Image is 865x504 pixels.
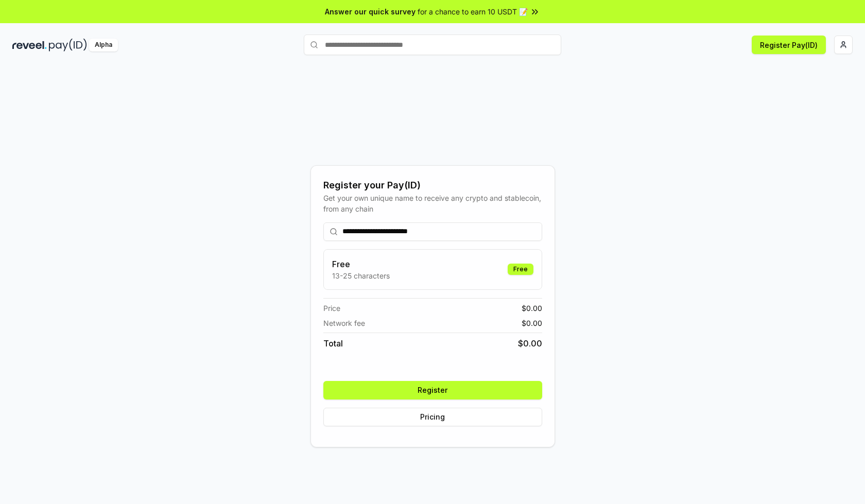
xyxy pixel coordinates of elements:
button: Pricing [323,408,542,426]
img: reveel_dark [12,39,47,51]
span: $ 0.00 [522,318,542,328]
button: Register [323,381,542,399]
span: for a chance to earn 10 USDT 📝 [418,6,528,17]
img: pay_id [49,39,87,51]
span: $ 0.00 [518,337,542,350]
span: Answer our quick survey [325,6,416,17]
button: Register Pay(ID) [752,36,826,54]
span: Price [323,303,340,314]
p: 13-25 characters [332,270,390,281]
span: $ 0.00 [522,303,542,314]
div: Alpha [89,39,118,51]
span: Total [323,337,343,350]
span: Network fee [323,318,365,328]
h3: Free [332,258,390,270]
div: Free [508,264,533,275]
div: Get your own unique name to receive any crypto and stablecoin, from any chain [323,193,542,214]
div: Register your Pay(ID) [323,178,542,193]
